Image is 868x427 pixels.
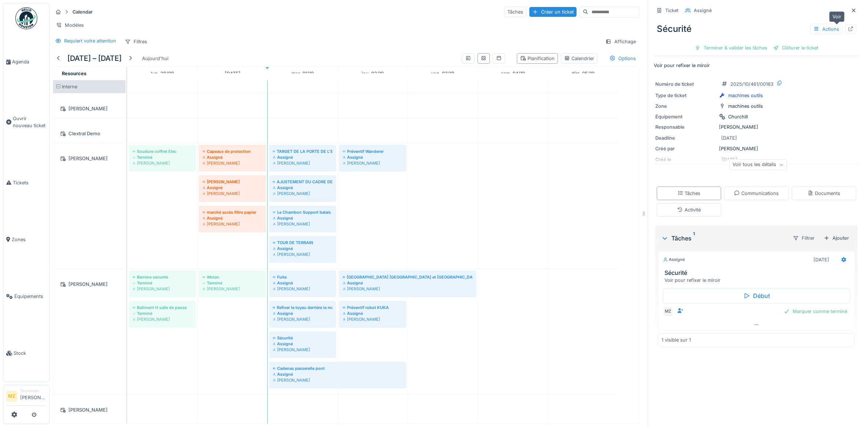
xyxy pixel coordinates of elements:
div: Terminer & valider les tâches [692,43,770,53]
div: Terminé [202,280,262,286]
div: Clôturer le ticket [770,43,821,53]
div: Capeaux de protection [202,148,262,154]
a: Équipements [3,268,49,325]
h3: Sécurité [664,269,852,276]
div: Assigné [273,371,403,377]
div: Voir tous les détails [729,159,787,170]
div: Assigné [273,154,332,160]
div: [DATE] [721,135,737,141]
div: Filtrer [790,233,818,243]
div: Tâches [678,190,701,197]
div: [PERSON_NAME] [133,316,192,322]
div: Technicien [20,388,46,394]
div: [PERSON_NAME] [273,221,332,227]
div: [PERSON_NAME] [655,145,858,152]
a: 3 octobre 2025 [429,69,456,78]
div: Assigné [273,215,332,221]
div: Tâches [504,7,526,17]
div: Activité [677,206,701,213]
div: marché accès filtre papier [202,209,262,215]
div: Calendrier [564,55,594,62]
a: 4 octobre 2025 [499,69,527,78]
div: Assigné [273,185,332,191]
div: Tâches [661,234,787,243]
div: TARGET DE LA PORTE DE L'ENTREE PRINCIPALE FROTTE AU SOL [273,148,332,154]
div: Actions [810,24,842,34]
span: Stock [14,350,46,357]
a: 5 octobre 2025 [570,69,596,78]
span: Agenda [12,58,46,65]
div: Assigné [273,280,332,286]
div: Documents [808,190,840,197]
li: MZ [6,391,17,402]
div: Assigné [343,280,473,286]
div: Terminé [133,310,192,316]
div: [PERSON_NAME] [57,405,121,415]
div: Ajouter [821,233,852,243]
div: [PERSON_NAME] [273,286,332,292]
strong: Calendar [70,8,96,15]
div: Planification [520,55,555,62]
div: 2025/10/461/00183 [730,81,774,88]
a: MZ Technicien[PERSON_NAME] [6,388,46,406]
div: machines outils [728,103,763,110]
div: [PERSON_NAME] [202,191,262,196]
div: Assigné [273,341,332,347]
a: Ouvrir nouveau ticket [3,90,49,154]
a: 29 septembre 2025 [149,69,176,78]
div: [PERSON_NAME] [273,377,403,383]
div: Barriere sécurité [133,274,192,280]
a: Agenda [3,33,49,90]
sup: 1 [693,234,695,243]
div: Assigné [694,7,712,14]
div: [PERSON_NAME] [273,316,332,322]
div: Marquer comme terminé [781,306,850,316]
a: 2 octobre 2025 [360,69,385,78]
div: Aujourd'hui [139,54,171,63]
div: Requiert votre attention [64,37,116,44]
a: Zones [3,211,49,268]
div: [PERSON_NAME] [57,104,121,113]
div: Churchill [728,113,748,120]
div: Préventif robot KUKA [343,305,403,310]
div: [PERSON_NAME] [202,221,262,227]
div: Créer un ticket [529,7,577,17]
div: Le Chambon Support balais [273,209,332,215]
div: Soudure coffret Elec [133,148,192,154]
a: 30 septembre 2025 [223,69,242,78]
div: [PERSON_NAME] [57,280,121,289]
div: Zone [655,103,716,110]
div: Deadline [655,135,716,141]
div: Modèles [53,20,87,30]
div: Numéro de ticket [655,81,716,88]
h5: [DATE] – [DATE] [67,54,122,63]
div: Communications [734,190,779,197]
div: [PERSON_NAME] [133,160,192,166]
div: Assigné [663,257,685,263]
div: Terminé [133,154,192,160]
div: [PERSON_NAME] [343,160,403,166]
div: Créé par [655,145,716,152]
div: Type de ticket [655,92,716,99]
div: [PERSON_NAME] [273,251,332,257]
div: machines outils [728,92,763,99]
div: Assigné [343,310,403,316]
span: Interne [62,84,77,89]
div: Voir [829,11,845,22]
div: Assigné [273,246,332,251]
img: Badge_color-CXgf-gQk.svg [15,7,37,29]
div: Fuite [273,274,332,280]
div: [PERSON_NAME] [343,286,473,292]
div: Cadenas passerelle pont [273,365,403,371]
div: [PERSON_NAME] [273,347,332,353]
div: Filtres [122,36,150,47]
div: Début [663,288,850,303]
div: Sécurité [654,19,859,38]
div: Affichage [602,36,639,47]
div: Refixer le tuyau derrière la machine [273,305,332,310]
div: [PERSON_NAME] [273,191,332,196]
div: Voir pour refixer le miroir [664,277,852,284]
div: [DATE] [813,256,829,263]
div: [PERSON_NAME] [202,286,262,292]
div: Préventif Wanderer [343,148,403,154]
